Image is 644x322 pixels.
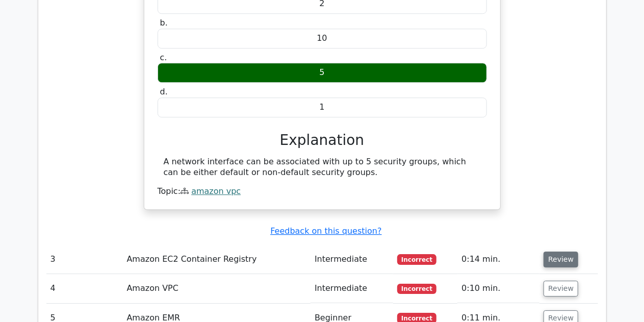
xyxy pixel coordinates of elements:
[158,97,487,117] div: 1
[544,252,578,267] button: Review
[46,245,123,274] td: 3
[311,245,393,274] td: Intermediate
[311,274,393,303] td: Intermediate
[191,186,241,196] a: amazon vpc
[164,157,481,178] div: A network interface can be associated with up to 5 security groups, which can be either default o...
[457,274,539,303] td: 0:10 min.
[160,53,167,62] span: c.
[158,186,487,197] div: Topic:
[158,63,487,83] div: 5
[46,274,123,303] td: 4
[160,87,168,96] span: d.
[158,29,487,48] div: 10
[544,281,578,296] button: Review
[122,245,311,274] td: Amazon EC2 Container Registry
[160,18,168,28] span: b.
[397,284,436,294] span: Incorrect
[122,274,311,303] td: Amazon VPC
[457,245,539,274] td: 0:14 min.
[164,132,481,149] h3: Explanation
[270,226,381,236] a: Feedback on this question?
[397,254,436,264] span: Incorrect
